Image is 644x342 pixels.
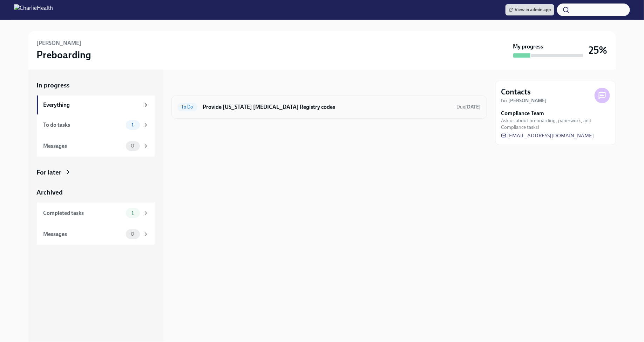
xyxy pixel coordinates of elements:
div: Completed tasks [43,209,123,217]
div: Messages [43,230,123,238]
span: To Do [177,104,197,110]
img: CharlieHealth [14,4,53,15]
strong: [DATE] [466,104,481,110]
div: For later [37,168,62,177]
a: Archived [37,188,155,197]
div: In progress [171,81,204,90]
div: Everything [43,101,140,109]
h6: [PERSON_NAME] [37,39,82,47]
a: Everything [37,96,155,114]
div: To do tasks [43,121,123,129]
span: 0 [127,143,138,149]
span: August 27th, 2025 08:00 [457,104,481,110]
span: 1 [127,210,138,216]
strong: My progress [513,43,543,51]
strong: for [PERSON_NAME] [501,98,547,104]
span: 1 [127,122,138,127]
h3: Preboarding [37,48,91,61]
a: [EMAIL_ADDRESS][DOMAIN_NAME] [501,132,594,139]
a: Messages0 [37,224,155,245]
a: For later [37,168,155,177]
span: View in admin app [509,6,551,13]
span: 0 [127,231,138,237]
div: Messages [43,142,123,150]
strong: Compliance Team [501,110,544,117]
a: In progress [37,81,155,90]
h6: Provide [US_STATE] [MEDICAL_DATA] Registry codes [203,103,451,111]
a: To DoProvide [US_STATE] [MEDICAL_DATA] Registry codesDue[DATE] [177,101,481,113]
h4: Contacts [501,87,531,97]
a: To do tasks1 [37,114,155,136]
a: View in admin app [506,4,554,15]
span: Ask us about preboarding, paperwork, and Compliance tasks! [501,117,610,131]
a: Completed tasks1 [37,203,155,224]
h3: 25% [589,44,608,57]
a: Messages0 [37,136,155,157]
span: Due [457,104,481,110]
